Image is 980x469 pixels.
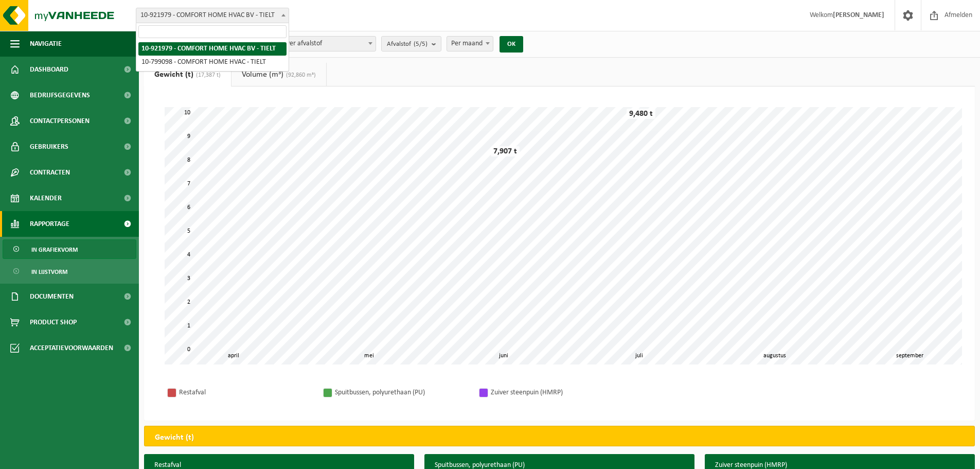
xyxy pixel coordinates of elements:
div: Restafval [179,386,313,399]
span: Per maand [447,36,493,51]
div: Spuitbussen, polyurethaan (PU) [335,386,469,399]
strong: [PERSON_NAME] [833,11,884,19]
h2: Gewicht (t) [145,426,204,449]
span: Kalender [30,185,62,211]
a: Volume (m³) [231,63,326,86]
button: OK [500,36,523,53]
div: 7,907 t [491,146,520,157]
span: Gebruikers [30,134,68,160]
span: Documenten [30,284,74,309]
span: Per afvalstof [282,37,376,51]
span: Rapportage [30,211,69,237]
div: Zuiver steenpuin (HMRP) [491,386,625,399]
span: In grafiekvorm [31,240,78,259]
span: Per maand [447,37,493,51]
div: 9,480 t [627,109,655,119]
li: 10-799098 - COMFORT HOME HVAC - TIELT [138,56,287,69]
count: (5/5) [414,41,427,47]
span: Acceptatievoorwaarden [30,335,113,361]
span: Navigatie [30,31,62,57]
span: Bedrijfsgegevens [30,82,90,108]
span: Afvalstof [387,37,427,52]
span: (92,860 m³) [283,72,316,78]
span: Per afvalstof [281,36,376,51]
a: In lijstvorm [3,262,136,281]
span: 10-921979 - COMFORT HOME HVAC BV - TIELT [136,8,289,23]
a: Gewicht (t) [144,63,231,86]
button: Afvalstof(5/5) [381,36,441,51]
span: Contactpersonen [30,108,90,134]
span: Dashboard [30,57,68,82]
li: 10-921979 - COMFORT HOME HVAC BV - TIELT [138,42,287,56]
span: Contracten [30,160,70,185]
span: Product Shop [30,309,77,335]
a: In grafiekvorm [3,239,136,259]
span: (17,387 t) [193,72,221,78]
span: 10-921979 - COMFORT HOME HVAC BV - TIELT [136,8,289,23]
span: In lijstvorm [31,262,67,282]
